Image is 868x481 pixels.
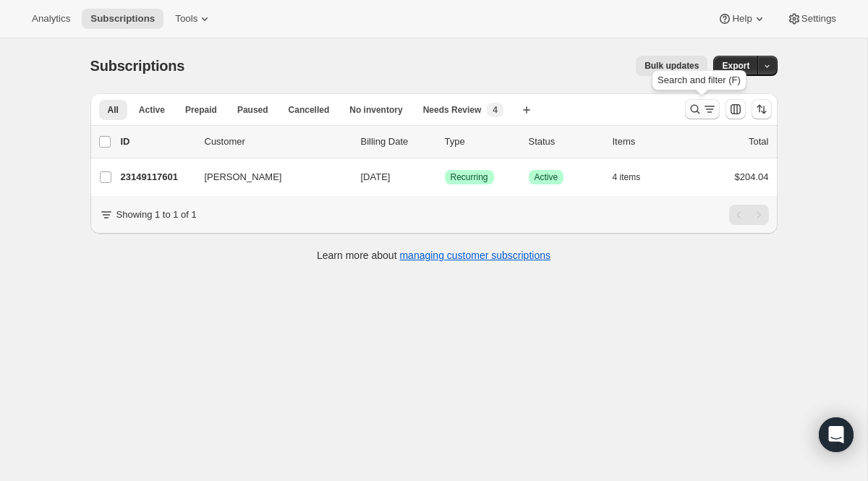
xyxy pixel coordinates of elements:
button: Customize table column order and visibility [726,99,746,119]
div: Items [613,135,685,149]
button: Analytics [23,9,79,29]
p: Showing 1 to 1 of 1 [116,208,197,222]
button: Export [713,56,758,76]
p: ID [121,135,193,149]
button: Search and filter results [685,99,720,119]
span: Paused [237,104,268,116]
span: 4 [493,104,498,116]
span: Cancelled [289,104,330,116]
span: Active [139,104,165,116]
div: IDCustomerBilling DateTypeStatusItemsTotal [121,135,769,149]
p: Status [529,135,601,149]
p: Billing Date [361,135,433,149]
button: [PERSON_NAME] [196,166,341,189]
button: Help [709,9,775,29]
p: Customer [205,135,349,149]
button: Bulk updates [636,56,707,76]
span: Help [732,13,752,25]
button: Subscriptions [82,9,163,29]
div: Open Intercom Messenger [819,417,854,452]
span: Subscriptions [90,13,155,25]
span: $204.04 [735,171,769,182]
div: Type [445,135,517,149]
span: 4 items [613,171,641,183]
button: 4 items [613,167,657,187]
span: Tools [175,13,197,25]
span: Settings [801,13,836,25]
span: Analytics [32,13,70,25]
span: Subscriptions [90,58,185,74]
p: Total [749,135,768,149]
p: 23149117601 [121,170,193,184]
span: Recurring [451,171,488,183]
span: Prepaid [185,104,217,116]
button: Tools [166,9,221,29]
span: All [108,104,119,116]
span: [DATE] [361,171,391,182]
p: Learn more about [317,248,550,263]
span: No inventory [349,104,402,116]
span: Needs Review [423,104,482,116]
span: Bulk updates [644,60,699,72]
button: Settings [778,9,845,29]
button: Create new view [515,100,538,120]
div: 23149117601[PERSON_NAME][DATE]SuccessRecurringSuccessActive4 items$204.04 [121,167,769,187]
nav: Pagination [729,205,769,225]
span: Active [535,171,558,183]
span: Export [722,60,749,72]
span: [PERSON_NAME] [205,170,282,184]
a: managing customer subscriptions [399,250,550,261]
button: Sort the results [752,99,772,119]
